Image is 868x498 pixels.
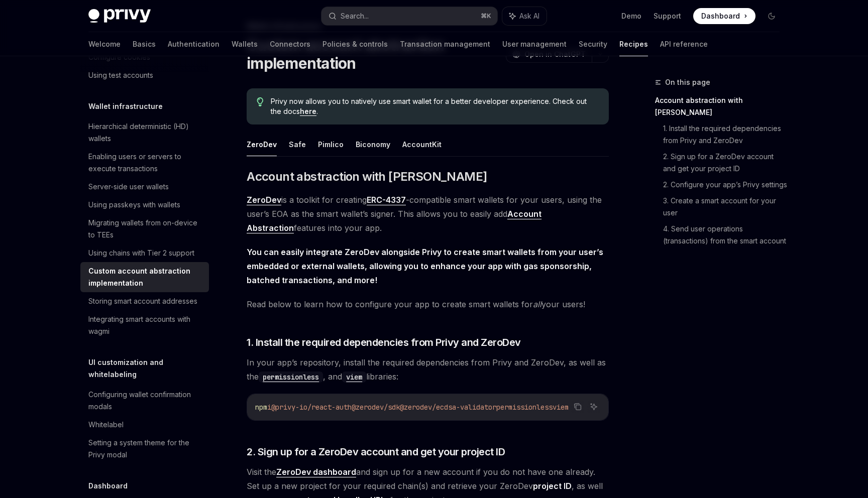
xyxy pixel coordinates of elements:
a: Account abstraction with [PERSON_NAME] [655,92,788,120]
a: viem [342,371,366,382]
span: Read below to learn how to configure your app to create smart wallets for your users! [247,297,609,311]
code: permissionless [259,371,323,383]
span: Dashboard [701,11,740,21]
button: Ask AI [587,400,600,413]
a: Server-side user wallets [80,178,209,196]
a: Configuring wallet confirmation modals [80,386,209,416]
div: Using passkeys with wallets [88,199,180,211]
a: 2. Configure your app’s Privy settings [663,177,788,193]
strong: You can easily integrate ZeroDev alongside Privy to create smart wallets from your user’s embedde... [247,247,603,285]
button: Copy the contents from the code block [571,400,584,413]
a: Custom account abstraction implementation [80,262,209,292]
button: Toggle dark mode [764,8,780,24]
a: Transaction management [400,32,490,56]
span: Account abstraction with [PERSON_NAME] [247,169,487,185]
strong: ZeroDev dashboard [276,467,356,477]
h5: Wallet infrastructure [88,100,163,112]
button: ZeroDev [247,133,277,156]
code: viem [342,371,366,383]
a: ZeroDev [247,195,281,205]
div: Storing smart account addresses [88,295,197,307]
img: dark logo [88,9,151,23]
a: Using passkeys with wallets [80,196,209,214]
a: 3. Create a smart account for your user [663,193,788,221]
button: Pimlico [318,133,344,156]
div: Whitelabel [88,419,124,431]
span: permissionless [496,403,553,412]
span: @zerodev/ecdsa-validator [400,403,496,412]
span: 2. Sign up for a ZeroDev account and get your project ID [247,445,505,459]
span: ⌘ K [481,12,491,20]
a: Authentication [168,32,220,56]
a: Demo [621,11,641,21]
span: @privy-io/react-auth [271,403,352,412]
a: permissionless [259,371,323,382]
a: User management [502,32,567,56]
span: 1. Install the required dependencies from Privy and ZeroDev [247,335,521,349]
span: is a toolkit for creating -compatible smart wallets for your users, using the user’s EOA as the s... [247,193,609,235]
a: Setting a system theme for the Privy modal [80,434,209,464]
span: On this page [665,76,710,88]
span: @zerodev/sdk [352,403,400,412]
a: here [300,107,316,116]
div: Integrating smart accounts with wagmi [88,313,203,337]
a: 4. Send user operations (transactions) from the smart account [663,221,788,249]
a: 1. Install the required dependencies from Privy and ZeroDev [663,120,788,149]
a: Integrating smart accounts with wagmi [80,310,209,340]
a: Security [579,32,607,56]
a: ZeroDev dashboard [276,467,356,477]
span: npm [255,403,267,412]
span: i [267,403,271,412]
a: ERC-4337 [367,195,406,205]
svg: Tip [257,97,264,106]
a: Support [654,11,681,21]
a: Basics [133,32,156,56]
a: Migrating wallets from on-device to TEEs [80,214,209,244]
a: Policies & controls [322,32,388,56]
div: Using chains with Tier 2 support [88,247,194,259]
button: Search...⌘K [321,7,497,25]
div: Server-side user wallets [88,181,169,193]
a: 2. Sign up for a ZeroDev account and get your project ID [663,149,788,177]
h5: Dashboard [88,480,128,492]
button: Biconomy [356,133,390,156]
span: Privy now allows you to natively use smart wallet for a better developer experience. Check out th... [271,96,599,116]
div: Custom account abstraction implementation [88,265,203,289]
a: Using chains with Tier 2 support [80,244,209,262]
a: API reference [660,32,708,56]
div: Using test accounts [88,69,153,81]
div: Setting a system theme for the Privy modal [88,437,203,461]
a: Dashboard [693,8,755,24]
strong: project ID [533,481,572,491]
div: Configuring wallet confirmation modals [88,389,203,413]
span: Ask AI [519,11,539,21]
button: Ask AI [502,7,547,25]
div: Search... [341,10,369,22]
div: Enabling users or servers to execute transactions [88,151,203,175]
h5: UI customization and whitelabeling [88,356,209,381]
div: Migrating wallets from on-device to TEEs [88,217,203,241]
a: Using test accounts [80,66,209,84]
a: Welcome [88,32,121,56]
em: all [533,299,541,309]
a: Connectors [270,32,310,56]
a: Hierarchical deterministic (HD) wallets [80,117,209,148]
span: viem [553,403,569,412]
button: Safe [289,133,306,156]
a: Whitelabel [80,416,209,434]
div: Hierarchical deterministic (HD) wallets [88,120,203,145]
button: AccountKit [402,133,442,156]
a: Recipes [619,32,648,56]
a: Wallets [232,32,258,56]
a: Storing smart account addresses [80,292,209,310]
span: In your app’s repository, install the required dependencies from Privy and ZeroDev, as well as th... [247,355,609,384]
a: Enabling users or servers to execute transactions [80,148,209,178]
